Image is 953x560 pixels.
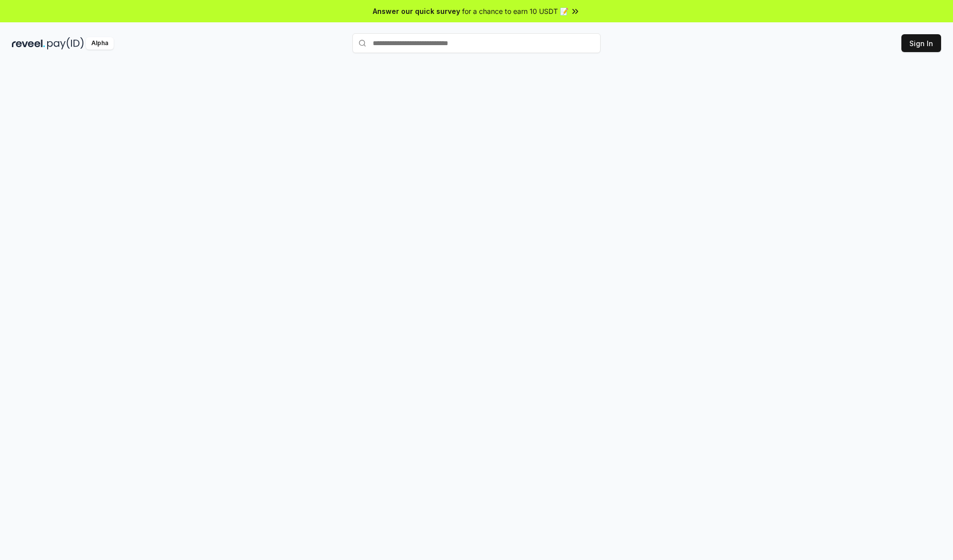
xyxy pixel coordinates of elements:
img: reveel_dark [12,37,45,50]
button: Sign In [901,34,941,52]
img: pay_id [47,37,84,50]
span: Answer our quick survey [373,6,460,16]
span: for a chance to earn 10 USDT 📝 [462,6,568,16]
div: Alpha [86,37,114,50]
